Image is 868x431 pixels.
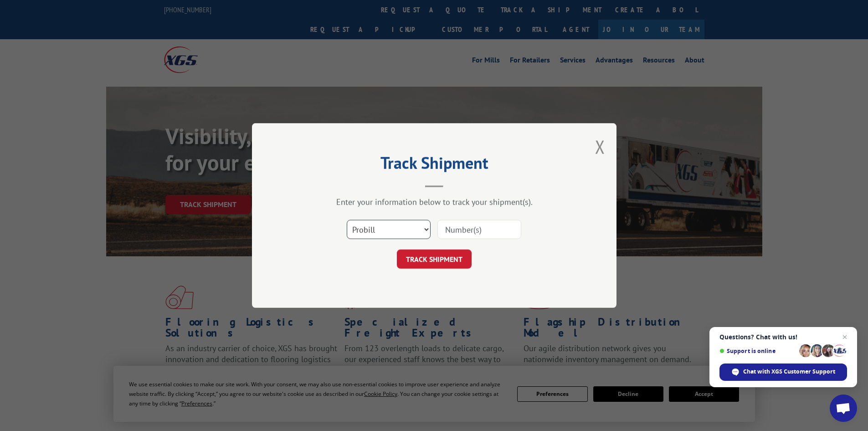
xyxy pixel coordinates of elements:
[719,363,847,381] div: Chat with XGS Customer Support
[743,368,835,376] span: Chat with XGS Customer Support
[437,220,521,239] input: Number(s)
[719,333,847,341] span: Questions? Chat with us!
[719,348,796,354] span: Support is online
[595,135,605,159] button: Close modal
[397,249,472,269] button: TRACK SHIPMENT
[839,332,850,343] span: Close chat
[298,197,571,207] div: Enter your information below to track your shipment(s).
[298,156,571,174] h2: Track Shipment
[830,395,857,422] div: Open chat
